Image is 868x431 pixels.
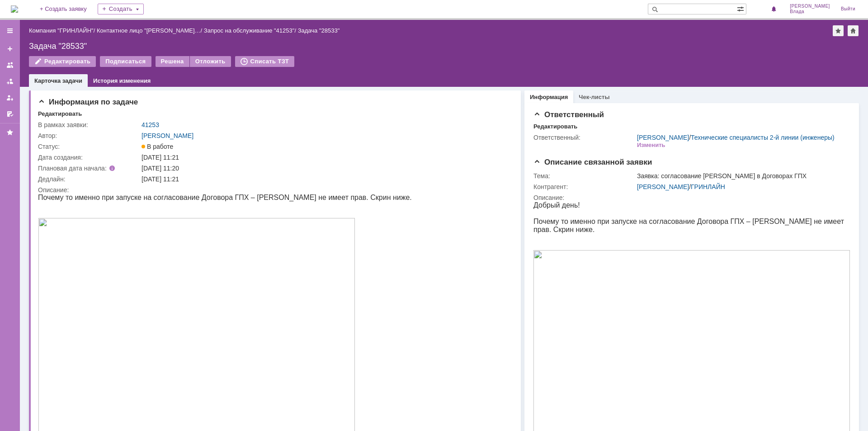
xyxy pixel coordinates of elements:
span: В работе [142,143,173,150]
span: : [PHONE_NUMBER] [9,419,78,426]
div: Автор: [38,132,140,139]
a: Информация [530,94,568,100]
div: Дата создания: [38,154,140,161]
a: ГРИНЛАЙН [691,183,725,190]
div: [DATE] 11:21 [142,154,507,161]
span: [PERSON_NAME] [790,4,830,9]
span: Информация по задаче [38,98,138,106]
a: Технические специалисты 2-й линии (инженеры) [691,134,835,141]
div: Плановая дата начала: [38,165,129,172]
div: / [637,134,835,141]
a: 41253 [142,121,159,128]
a: Мои согласования [3,107,17,121]
div: / [204,27,298,34]
div: Ответственный: [533,134,635,141]
a: Заявки на командах [3,58,17,72]
a: Перейти на домашнюю страницу [11,5,18,13]
span: Влада [790,9,830,14]
div: [DATE] 11:20 [142,165,507,172]
a: Создать заявку [3,42,17,56]
a: Мои заявки [3,90,17,105]
a: Заявки в моей ответственности [3,74,17,89]
div: Задача "28533" [29,42,859,51]
div: В рамках заявки: [38,121,140,128]
div: / [97,27,204,34]
div: Редактировать [38,110,82,118]
a: История изменения [93,77,151,84]
div: Дедлайн: [38,175,140,183]
div: Изменить [637,142,665,149]
div: Контрагент: [533,183,635,190]
a: [PERSON_NAME] [637,134,689,141]
div: Редактировать [533,123,577,130]
a: [PERSON_NAME] [637,183,689,190]
div: Добавить в избранное [833,25,844,36]
div: Задача "28533" [298,27,340,34]
span: Расширенный поиск [737,4,746,13]
div: Создать [98,4,144,14]
a: [PERSON_NAME] [142,132,193,139]
a: Карточка задачи [34,77,82,84]
div: / [29,27,97,34]
div: Статус: [38,143,140,150]
a: Компания "ГРИНЛАЙН" [29,27,94,34]
a: Контактное лицо "[PERSON_NAME]… [97,27,201,34]
img: logo [11,5,18,13]
div: [DATE] 11:21 [142,175,507,183]
span: Описание связанной заявки [533,158,652,166]
div: Описание: [38,186,509,194]
span: Ответственный [533,110,604,119]
a: Запрос на обслуживание "41253" [204,27,295,34]
span: Brumex [88,403,113,410]
div: Описание: [533,194,850,201]
div: Заявка: согласование [PERSON_NAME] в Договорах ГПХ [637,172,848,180]
div: Сделать домашней страницей [848,25,859,36]
div: / [637,183,848,190]
a: Чек-листы [579,94,609,100]
div: Тема: [533,172,635,180]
